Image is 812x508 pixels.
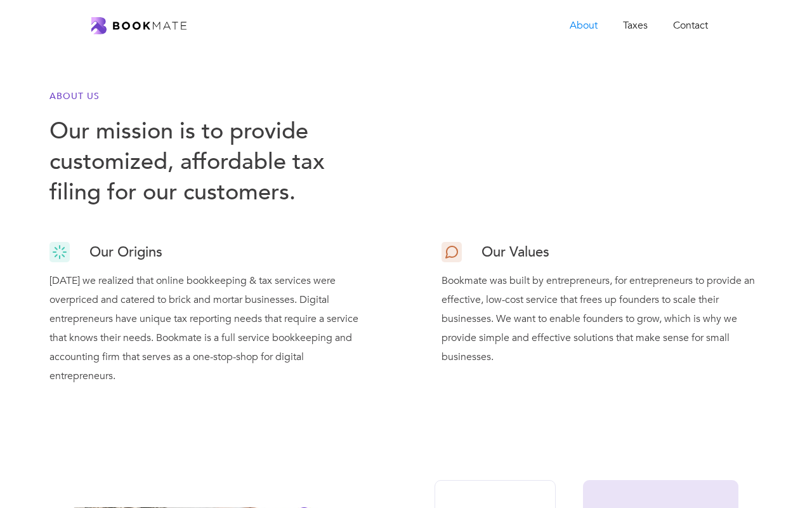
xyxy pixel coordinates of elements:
a: Taxes [610,13,660,39]
div: [DATE] we realized that online bookkeeping & tax services were overpriced and catered to brick an... [49,265,370,385]
a: home [91,17,187,34]
h3: Our Origins [89,239,162,265]
h6: About Us [49,90,370,104]
a: Contact [660,13,721,39]
h1: Our mission is to provide customized, affordable tax filing for our customers. [49,116,370,208]
div: Bookmate was built by entrepreneurs, for entrepreneurs to provide an effective, low-cost service ... [442,265,763,366]
h3: Our Values [481,239,549,265]
a: About [557,13,610,39]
